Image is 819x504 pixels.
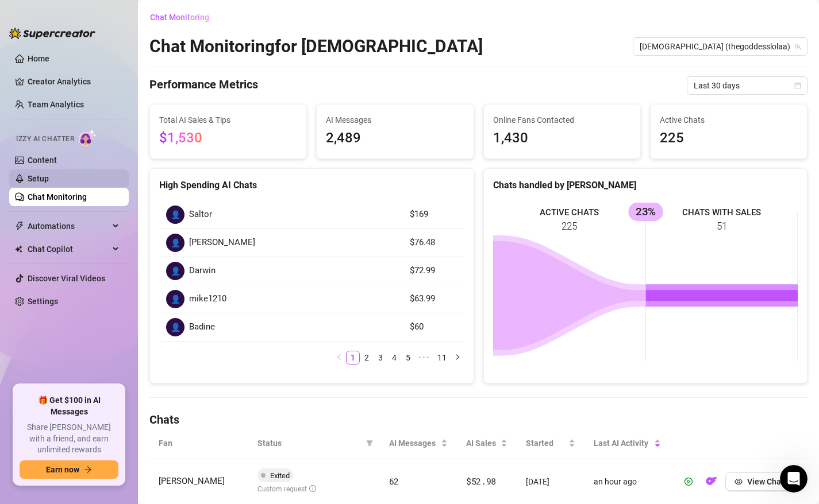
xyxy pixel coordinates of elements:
a: Setup [28,174,49,183]
li: Next Page [451,351,464,365]
article: $76.48 [410,236,457,250]
span: 2,489 [326,127,464,149]
a: 1 [347,351,359,364]
article: $72.99 [410,264,457,278]
span: Izzy AI Chatter [16,134,74,145]
span: Automations [28,217,109,235]
button: Earn nowarrow-right [20,460,118,479]
span: team [794,43,801,50]
th: Fan [149,428,248,459]
span: ••• [415,351,433,365]
span: Exited [270,471,290,480]
th: AI Messages [380,428,457,459]
span: filter [366,440,373,447]
button: right [451,351,464,365]
img: OF [706,475,717,487]
a: Chat Monitoring [28,192,87,201]
span: left [336,354,343,360]
a: Settings [28,297,58,306]
a: Team Analytics [28,100,84,109]
span: filter [364,435,375,452]
a: 5 [402,351,414,364]
span: 1,430 [493,127,631,149]
span: 62 [389,475,399,487]
span: Last 30 days [694,77,801,94]
div: 👤 [166,234,184,252]
li: 3 [374,351,387,365]
a: 2 [360,351,373,364]
li: Previous Page [332,351,346,365]
iframe: Intercom live chat [780,465,808,493]
span: AI Messages [326,114,464,126]
h2: Chat Monitoring for [DEMOGRAPHIC_DATA] [149,36,483,57]
img: Chat Copilot [15,245,22,253]
li: 2 [360,351,374,365]
a: Home [28,54,49,63]
li: 5 [401,351,415,365]
th: Started [517,428,585,459]
span: 225 [660,127,798,149]
a: Discover Viral Videos [28,274,105,283]
button: Chat Monitoring [149,8,218,26]
span: Custom request [257,485,316,493]
span: Online Fans Contacted [493,114,631,126]
span: $52.98 [466,475,496,487]
span: Chat Monitoring [150,13,209,22]
span: info-circle [309,485,316,492]
span: View Chat [747,477,784,486]
a: 4 [388,351,401,364]
span: AI Messages [389,437,439,449]
a: 11 [434,351,450,364]
span: Share [PERSON_NAME] with a friend, and earn unlimited rewards [20,422,118,456]
button: View Chat [725,472,793,491]
div: 👤 [166,290,184,308]
span: Active Chats [660,114,798,126]
li: 11 [433,351,451,365]
img: AI Chatter [79,129,97,146]
span: Last AI Activity [594,437,652,449]
span: Status [257,437,362,449]
span: [PERSON_NAME] [159,476,225,486]
h4: Performance Metrics [149,76,258,95]
span: mike1210 [189,292,226,306]
div: 👤 [166,206,184,224]
button: left [332,351,346,365]
li: Next 5 Pages [415,351,433,365]
span: Earn now [46,465,79,474]
span: $1,530 [159,130,202,146]
span: Total AI Sales & Tips [159,114,297,126]
span: right [454,354,461,360]
img: logo-BBDzfeDw.svg [9,28,95,39]
span: 🎁 Get $100 in AI Messages [20,395,118,417]
div: 👤 [166,318,184,336]
span: play-circle [685,478,693,486]
article: $169 [410,208,457,222]
h4: Chats [149,412,808,428]
article: $63.99 [410,292,457,306]
span: Darwin [189,264,216,278]
span: Started [526,437,566,449]
div: High Spending AI Chats [159,178,464,192]
span: calendar [794,82,801,89]
li: 1 [346,351,360,365]
li: 4 [387,351,401,365]
div: 👤 [166,262,184,280]
span: Goddess (thegoddesslolaa) [640,38,801,55]
a: Content [28,156,57,165]
a: 3 [374,351,387,364]
th: Last AI Activity [585,428,670,459]
button: OF [702,472,721,491]
span: [PERSON_NAME] [189,236,255,250]
div: Chats handled by [PERSON_NAME] [493,178,798,192]
span: Badine [189,320,215,334]
span: Chat Copilot [28,240,109,258]
span: AI Sales [466,437,498,449]
span: Saltor [189,208,212,222]
a: Creator Analytics [28,72,120,91]
span: arrow-right [84,466,92,474]
span: eye [735,478,743,486]
span: thunderbolt [15,222,24,231]
a: OF [702,479,721,489]
th: AI Sales [457,428,517,459]
article: $60 [410,320,457,334]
